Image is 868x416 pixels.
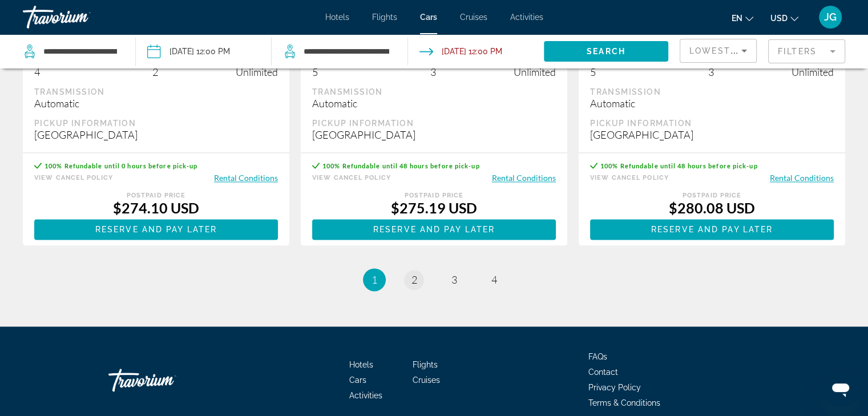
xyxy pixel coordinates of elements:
[590,128,834,141] div: [GEOGRAPHIC_DATA]
[770,14,788,23] span: USD
[822,370,859,407] iframe: Button to launch messaging window
[108,363,223,397] a: Travorium
[768,39,845,64] button: Filter
[544,41,668,62] button: Search
[312,66,372,78] div: 5
[588,352,607,361] a: FAQs
[491,273,497,286] span: 4
[689,46,762,55] span: Lowest Price
[312,219,556,240] button: Reserve and pay later
[708,66,733,78] div: 3
[349,375,366,385] a: Cars
[312,199,556,216] div: $275.19 USD
[815,5,845,29] button: User Menu
[590,97,834,110] div: Automatic
[349,360,373,369] a: Hotels
[590,118,834,128] div: Pickup Information
[147,34,230,68] button: Pickup date: Sep 17, 2025 12:00 PM
[590,219,834,240] button: Reserve and pay later
[590,66,649,78] div: 5
[214,172,278,183] button: Rental Conditions
[492,172,556,183] button: Rental Conditions
[514,66,556,78] div: Unlimited
[34,87,278,97] div: Transmission
[413,375,440,385] a: Cruises
[34,66,94,78] div: 4
[588,383,641,392] a: Privacy Policy
[587,47,625,56] span: Search
[732,10,753,26] button: Change language
[732,14,742,23] span: en
[590,172,669,183] button: View Cancel Policy
[770,172,834,183] button: Rental Conditions
[590,199,834,216] div: $280.08 USD
[152,66,177,78] div: 2
[824,11,837,23] span: JG
[34,199,278,216] div: $274.10 USD
[588,398,660,407] a: Terms & Conditions
[236,66,278,78] div: Unlimited
[460,13,487,22] a: Cruises
[312,97,556,110] div: Automatic
[411,273,417,286] span: 2
[312,172,391,183] button: View Cancel Policy
[419,34,502,68] button: Drop-off date: Sep 22, 2025 12:00 PM
[312,118,556,128] div: Pickup Information
[34,128,278,141] div: [GEOGRAPHIC_DATA]
[349,391,382,400] a: Activities
[34,192,278,199] div: Postpaid Price
[420,13,437,22] a: Cars
[590,192,834,199] div: Postpaid Price
[651,225,773,234] span: Reserve and pay later
[372,273,377,286] span: 1
[23,268,845,291] nav: Pagination
[312,128,556,141] div: [GEOGRAPHIC_DATA]
[312,87,556,97] div: Transmission
[430,66,455,78] div: 3
[95,225,217,234] span: Reserve and pay later
[325,13,349,22] a: Hotels
[451,273,457,286] span: 3
[600,162,758,169] span: 100% Refundable until 48 hours before pick-up
[588,367,618,377] a: Contact
[413,360,438,369] a: Flights
[34,97,278,110] div: Automatic
[312,192,556,199] div: Postpaid Price
[34,219,278,240] button: Reserve and pay later
[792,66,834,78] div: Unlimited
[770,10,798,26] button: Change currency
[372,13,397,22] a: Flights
[34,118,278,128] div: Pickup Information
[373,225,495,234] span: Reserve and pay later
[45,162,197,169] span: 100% Refundable until 0 hours before pick-up
[322,162,480,169] span: 100% Refundable until 48 hours before pick-up
[590,87,834,97] div: Transmission
[510,13,543,22] a: Activities
[34,172,113,183] button: View Cancel Policy
[689,44,747,58] mat-select: Sort by
[23,2,137,32] a: Travorium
